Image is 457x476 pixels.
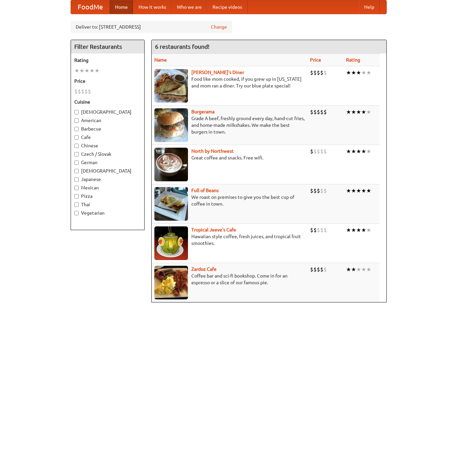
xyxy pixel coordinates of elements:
[351,266,356,273] li: ★
[313,148,317,155] li: $
[154,57,167,63] a: Name
[366,226,371,234] li: ★
[154,233,305,247] p: Hawaiian style coffee, fresh juices, and tropical fruit smoothies.
[154,69,188,103] img: sallys.jpg
[356,108,361,116] li: ★
[154,226,188,260] img: jeeves.jpg
[89,67,94,74] li: ★
[310,266,313,273] li: $
[71,0,110,14] a: FoodMe
[346,69,351,76] li: ★
[74,169,79,173] input: [DEMOGRAPHIC_DATA]
[366,266,371,273] li: ★
[351,69,356,76] li: ★
[74,203,79,207] input: Thai
[191,227,236,232] a: Tropical Jeeve's Cafe
[74,127,79,131] input: Barbecue
[78,88,81,95] li: $
[323,108,327,116] li: $
[74,177,79,182] input: Japanese
[207,0,247,14] a: Recipe videos
[317,226,320,234] li: $
[313,226,317,234] li: $
[110,0,133,14] a: Home
[317,266,320,273] li: $
[74,135,79,140] input: Cafe
[211,24,227,30] a: Change
[361,108,366,116] li: ★
[346,57,360,63] a: Rating
[351,187,356,194] li: ★
[74,134,141,141] label: Cafe
[351,226,356,234] li: ★
[133,0,172,14] a: How it works
[74,117,141,124] label: American
[346,226,351,234] li: ★
[323,226,327,234] li: $
[154,76,305,89] p: Food like mom cooked, if you grew up in [US_STATE] and mom ran a diner. Try our blue plate special!
[346,266,351,273] li: ★
[191,188,219,193] b: Full of Beans
[74,109,141,115] label: [DEMOGRAPHIC_DATA]
[361,187,366,194] li: ★
[323,69,327,76] li: $
[320,187,323,194] li: $
[154,266,188,299] img: zardoz.jpg
[361,266,366,273] li: ★
[84,67,89,74] li: ★
[310,108,313,116] li: $
[359,0,380,14] a: Help
[191,70,244,75] a: [PERSON_NAME]'s Diner
[356,148,361,155] li: ★
[74,144,79,148] input: Chinese
[320,148,323,155] li: $
[74,184,141,191] label: Mexican
[154,115,305,135] p: Grade A beef, freshly ground every day, hand-cut fries, and home-made milkshakes. We make the bes...
[310,226,313,234] li: $
[317,69,320,76] li: $
[323,266,327,273] li: $
[310,57,321,63] a: Price
[74,160,79,165] input: German
[191,148,234,154] a: North by Northwest
[366,148,371,155] li: ★
[323,187,327,194] li: $
[74,201,141,208] label: Thai
[361,148,366,155] li: ★
[310,187,313,194] li: $
[317,148,320,155] li: $
[71,40,144,53] h4: Filter Restaurants
[191,266,217,272] a: Zardoz Cafe
[313,69,317,76] li: $
[74,159,141,166] label: German
[74,194,79,198] input: Pizza
[356,69,361,76] li: ★
[74,125,141,132] label: Barbecue
[154,148,188,181] img: north.jpg
[317,187,320,194] li: $
[320,266,323,273] li: $
[191,109,215,114] a: Burgerama
[154,154,305,161] p: Great coffee and snacks. Free wifi.
[74,110,79,114] input: [DEMOGRAPHIC_DATA]
[74,151,141,157] label: Czech / Slovak
[310,69,313,76] li: $
[351,148,356,155] li: ★
[74,78,141,84] h5: Price
[74,88,78,95] li: $
[351,108,356,116] li: ★
[366,69,371,76] li: ★
[71,21,232,33] div: Deliver to: [STREET_ADDRESS]
[74,210,141,216] label: Vegetarian
[154,272,305,286] p: Coffee bar and sci-fi bookshop. Come in for an espresso or a slice of our famous pie.
[154,194,305,207] p: We roast on premises to give you the best cup of coffee in town.
[346,148,351,155] li: ★
[84,88,88,95] li: $
[366,187,371,194] li: ★
[74,152,79,156] input: Czech / Slovak
[361,69,366,76] li: ★
[154,108,188,142] img: burgerama.jpg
